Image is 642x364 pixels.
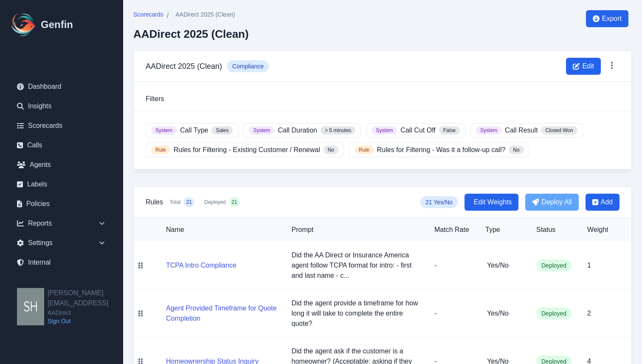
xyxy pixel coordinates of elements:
span: 21 Yes/No [420,196,458,208]
a: Labels [10,176,113,193]
span: No [324,146,338,154]
span: System [151,126,177,135]
div: Reports [10,215,113,232]
p: Did the agent provide a timeframe for how long it will take to complete the entire quote? [292,298,421,329]
span: 1 [587,262,591,269]
button: Edit [566,58,601,75]
h1: Genfin [41,18,73,31]
span: Deployed [536,260,572,271]
p: - [434,260,472,271]
h2: AADirect 2025 (Clean) [133,28,249,40]
span: Total [170,199,180,206]
th: Status [529,218,580,242]
a: Insights [10,98,113,115]
h3: Filters [146,94,619,104]
a: Scorecards [10,117,113,134]
span: Deploy All [541,197,572,207]
a: Internal [10,254,113,271]
h2: [PERSON_NAME][EMAIL_ADDRESS] [48,288,123,308]
h5: Yes/No [487,260,523,271]
button: Agent Provided Timeframe for Quote Completion [166,303,278,324]
button: Add [586,194,619,211]
span: AADirect 2025 (Clean) [175,10,235,19]
span: Closed Won [541,126,577,135]
span: Export [602,14,622,24]
span: Rule [151,146,170,154]
span: Add [601,197,613,207]
span: / [167,11,169,21]
span: System [249,126,274,135]
p: Did the AA Direct or Insurance America agent follow TCPA format for intro: - first and last name ... [292,250,421,281]
h3: Rules [146,197,163,207]
a: Agents [10,156,113,173]
span: 2 [587,310,591,317]
span: Scorecards [133,10,163,19]
th: Weight [580,218,631,242]
span: System [372,126,397,135]
a: Policies [10,195,113,212]
th: Name [147,218,285,242]
h5: Yes/No [487,308,523,319]
span: Call Result [505,125,538,135]
span: Deployed [536,308,572,319]
a: Sign Out [48,317,123,325]
a: Calls [10,137,113,154]
span: Sales [211,126,233,135]
div: Settings [10,234,113,251]
a: TCPA Intro Compliance [166,262,237,269]
p: - [434,308,472,319]
span: 21 [186,199,192,206]
span: Compliance [227,60,269,72]
a: Agent Provided Timeframe for Quote Completion [166,315,278,322]
button: Export [586,10,628,27]
img: Logo [10,11,37,38]
span: AADirect [48,308,123,317]
a: Dashboard [10,78,113,95]
span: Edit Weights [474,197,512,207]
span: 21 [231,199,237,206]
span: Rule [355,146,374,154]
span: > 5 minutes [321,126,355,135]
span: Rules for Filtering - Was it a follow-up call? [377,145,506,155]
span: Edit [582,61,594,71]
img: shane+aadirect@genfin.ai [17,288,44,325]
span: Call Duration [278,125,317,135]
span: Call Cut Off [400,125,435,135]
span: No [509,146,524,154]
span: System [476,126,501,135]
span: Deployed [204,199,226,206]
button: Edit Weights [465,194,519,211]
span: Call Type [180,125,208,135]
span: Rules for Filtering - Existing Customer / Renewal [174,145,320,155]
button: Deploy All [525,194,578,211]
th: Prompt [285,218,428,242]
h3: AADirect 2025 (Clean) [146,60,222,72]
th: Type [479,218,529,242]
button: TCPA Intro Compliance [166,260,237,271]
th: Match Rate [428,218,479,242]
a: Scorecards [133,10,163,21]
span: False [439,126,460,135]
